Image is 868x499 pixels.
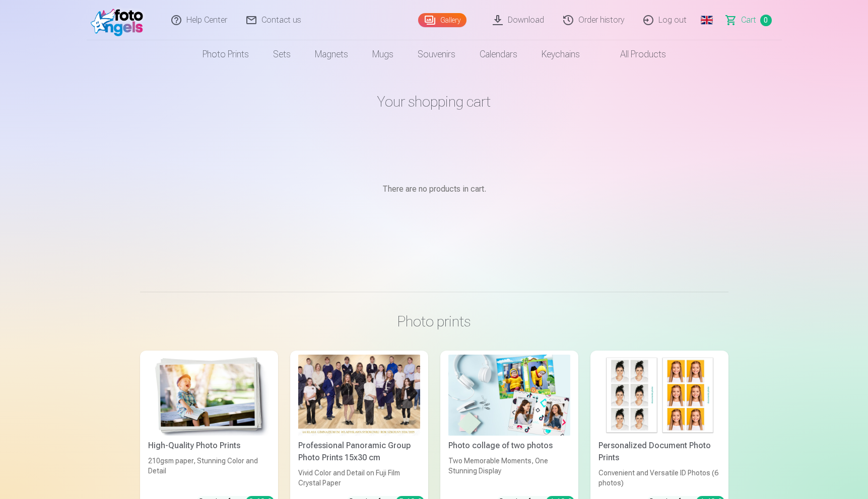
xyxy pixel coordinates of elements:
[468,40,529,68] a: Calendars
[261,40,303,68] a: Sets
[594,440,724,464] div: Personalized Document Photo Prints
[444,440,574,452] div: Photo collage of two photos
[741,14,756,26] span: Сart
[592,40,678,68] a: All products
[360,40,406,68] a: Mugs
[144,456,274,488] div: 210gsm paper, Stunning Color and Detail
[448,355,570,436] img: Photo collage of two photos
[294,468,424,488] div: Vivid Color and Detail on Fuji Film Crystal Paper
[303,40,360,68] a: Magnets
[140,183,728,195] p: There are no products in cart.
[144,440,274,452] div: High-Quality Photo Prints
[760,15,772,26] span: 0
[148,312,720,330] h3: Photo prints
[444,456,574,488] div: Two Memorable Moments, One Stunning Display
[598,355,720,436] img: Personalized Document Photo Prints
[406,40,468,68] a: Souvenirs
[418,13,466,27] a: Gallery
[140,93,728,111] h1: Your shopping cart
[91,4,149,36] img: /fa5
[529,40,592,68] a: Keychains
[148,355,270,436] img: High-Quality Photo Prints
[190,40,261,68] a: Photo prints
[294,440,424,464] div: Professional Panoramic Group Photo Prints 15x30 cm
[594,468,724,488] div: Convenient and Versatile ID Photos (6 photos)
